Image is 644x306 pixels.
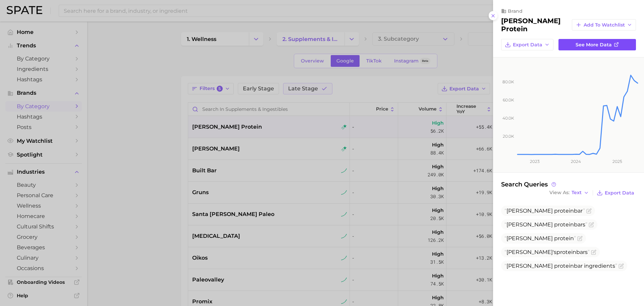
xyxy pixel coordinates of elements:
[530,159,540,164] tspan: 2023
[506,208,553,214] span: [PERSON_NAME]
[558,39,636,50] a: See more data
[612,159,622,164] tspan: 2025
[504,221,587,228] span: bars
[503,134,514,139] tspan: 20.0k
[556,249,576,255] span: protein
[584,22,625,28] span: Add to Watchlist
[619,263,624,269] button: Flag as miscategorized or irrelevant
[513,42,542,48] span: Export Data
[605,190,634,196] span: Export Data
[504,263,617,269] span: bar ingredients
[572,191,582,194] span: Text
[571,159,581,164] tspan: 2024
[576,42,612,48] span: See more data
[595,188,636,198] button: Export Data
[503,97,514,102] tspan: 60.0k
[506,249,553,255] span: [PERSON_NAME]
[554,235,574,242] span: protein
[572,19,636,31] button: Add to Watchlist
[554,263,574,269] span: protein
[554,208,574,214] span: protein
[591,250,596,255] button: Flag as miscategorized or irrelevant
[501,181,557,188] span: Search Queries
[506,263,553,269] span: [PERSON_NAME]
[504,208,585,214] span: bar
[549,191,570,194] span: View As
[589,222,594,227] button: Flag as miscategorized or irrelevant
[501,17,567,33] h2: [PERSON_NAME] protein
[504,249,590,255] span: 's bars
[506,221,553,228] span: [PERSON_NAME]
[501,39,553,50] button: Export Data
[506,235,553,242] span: [PERSON_NAME]
[502,79,514,84] tspan: 80.0k
[586,208,592,214] button: Flag as miscategorized or irrelevant
[502,116,514,121] tspan: 40.0k
[554,221,574,228] span: protein
[508,8,523,14] span: brand
[577,236,583,241] button: Flag as miscategorized or irrelevant
[548,188,591,197] button: View AsText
